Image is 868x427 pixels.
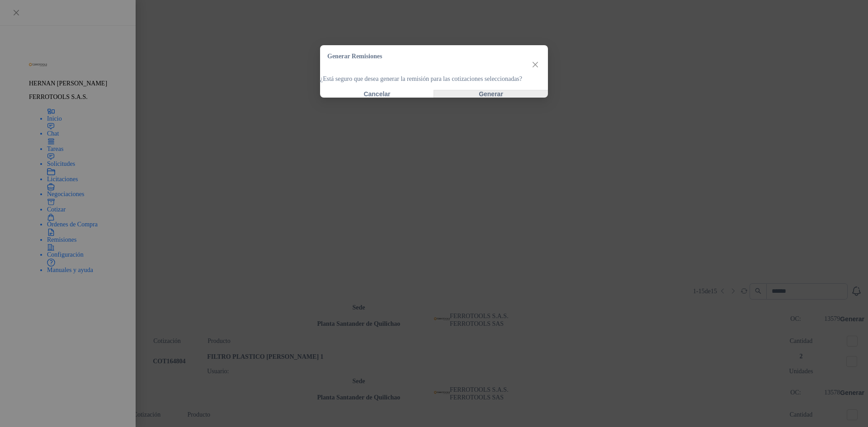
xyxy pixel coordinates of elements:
[528,57,542,72] button: Close
[327,52,382,61] h3: Generar Remisiones
[320,74,548,84] p: ¿Está seguro que desea generar la remisión para las cotizaciones seleccionadas?
[434,90,548,98] button: Generar
[320,90,434,98] button: Cancelar
[532,61,539,68] span: close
